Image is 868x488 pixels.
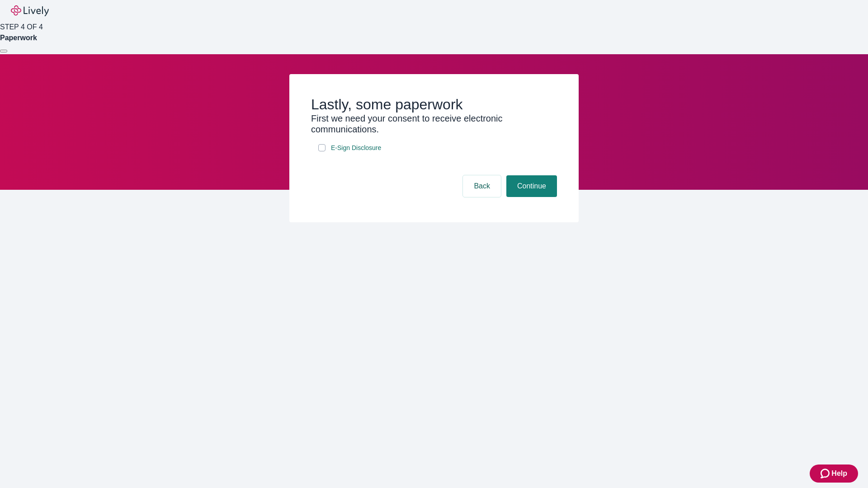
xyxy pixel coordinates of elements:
h2: Lastly, some paperwork [311,96,557,113]
span: Help [831,468,847,479]
img: Lively [11,5,49,16]
svg: Zendesk support icon [821,468,831,479]
h3: First we need your consent to receive electronic communications. [311,113,557,135]
button: Back [463,175,501,197]
button: Continue [506,175,557,197]
span: E-Sign Disclosure [331,143,381,153]
button: Zendesk support iconHelp [810,465,858,483]
a: e-sign disclosure document [329,142,383,154]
